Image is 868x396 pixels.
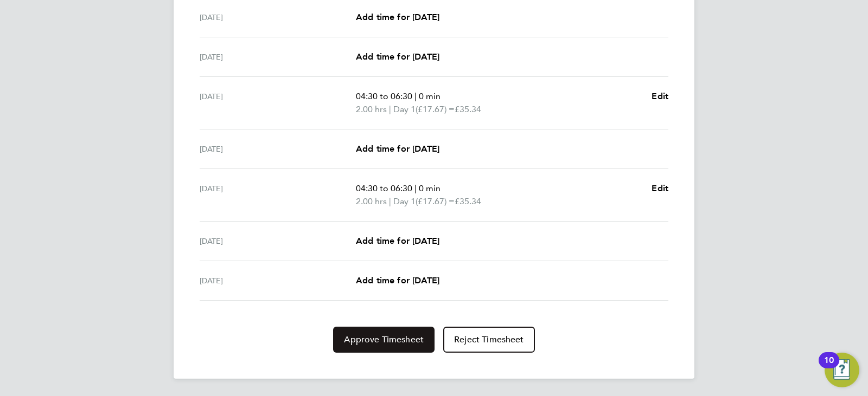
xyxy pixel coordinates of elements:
[652,90,668,103] a: Edit
[200,11,356,24] div: [DATE]
[333,327,435,353] button: Approve Timesheet
[200,50,356,63] div: [DATE]
[356,142,439,155] a: Add time for [DATE]
[824,360,834,374] div: 10
[356,91,412,101] span: 04:30 to 06:30
[356,196,387,206] span: 2.00 hrs
[455,196,481,206] span: £35.34
[389,104,391,114] span: |
[356,12,439,22] span: Add time for [DATE]
[356,104,387,114] span: 2.00 hrs
[416,104,455,114] span: (£17.67) =
[455,104,481,114] span: £35.34
[454,334,524,345] span: Reject Timesheet
[356,274,439,287] a: Add time for [DATE]
[393,103,416,116] span: Day 1
[443,327,535,353] button: Reject Timesheet
[389,196,391,206] span: |
[356,11,439,24] a: Add time for [DATE]
[356,50,439,63] a: Add time for [DATE]
[356,275,439,285] span: Add time for [DATE]
[200,274,356,287] div: [DATE]
[414,91,417,101] span: |
[825,353,859,387] button: Open Resource Center, 10 new notifications
[419,183,441,193] span: 0 min
[356,51,439,62] span: Add time for [DATE]
[652,91,668,101] span: Edit
[416,196,455,206] span: (£17.67) =
[356,183,412,193] span: 04:30 to 06:30
[419,91,441,101] span: 0 min
[344,334,424,345] span: Approve Timesheet
[200,90,356,116] div: [DATE]
[652,183,668,193] span: Edit
[200,235,356,248] div: [DATE]
[200,182,356,208] div: [DATE]
[200,142,356,155] div: [DATE]
[356,235,439,248] a: Add time for [DATE]
[356,144,439,154] span: Add time for [DATE]
[393,195,416,208] span: Day 1
[652,182,668,195] a: Edit
[356,236,439,246] span: Add time for [DATE]
[414,183,417,193] span: |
